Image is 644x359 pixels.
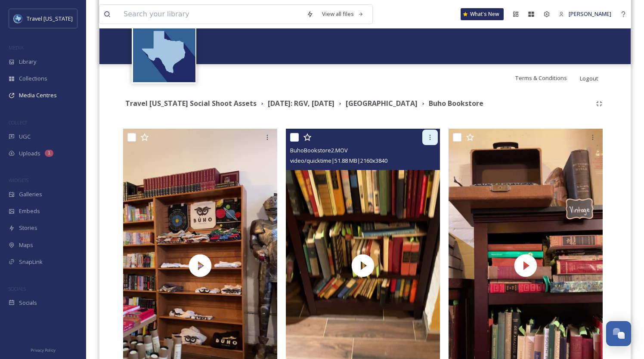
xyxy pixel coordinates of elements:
span: video/quicktime | 51.88 MB | 2160 x 3840 [290,157,387,164]
span: SnapLink [19,258,43,266]
span: Travel [US_STATE] [27,15,73,22]
span: UGC [19,133,31,141]
span: Uploads [19,149,40,158]
span: COLLECT [9,119,27,126]
span: Maps [19,241,33,249]
strong: [DATE]: RGV, [DATE] [268,99,334,108]
img: images%20%281%29.jpeg [14,14,22,23]
span: Media Centres [19,91,57,99]
span: Privacy Policy [31,347,56,353]
img: images%20%281%29.jpeg [133,20,195,82]
strong: Travel [US_STATE] Social Shoot Assets [125,99,257,108]
a: What's New [461,8,504,20]
strong: [GEOGRAPHIC_DATA] [346,99,418,108]
a: Privacy Policy [31,344,56,355]
a: Terms & Conditions [515,73,580,83]
button: Open Chat [606,321,631,346]
a: View all files [318,6,368,22]
input: Search your library [119,5,302,24]
a: [PERSON_NAME] [554,6,616,22]
span: Socials [19,299,37,307]
div: 1 [45,150,53,157]
span: WIDGETS [9,177,28,183]
span: [PERSON_NAME] [569,10,611,18]
span: Library [19,58,36,66]
span: SOCIALS [9,285,26,292]
span: Logout [580,74,598,82]
span: Galleries [19,190,42,198]
span: Embeds [19,207,40,215]
span: MEDIA [9,44,24,51]
strong: Buho Bookstore [429,99,483,108]
span: Collections [19,74,47,83]
span: Stories [19,224,37,232]
span: Terms & Conditions [515,74,567,82]
span: BuhoBookstore2.MOV [290,146,348,154]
